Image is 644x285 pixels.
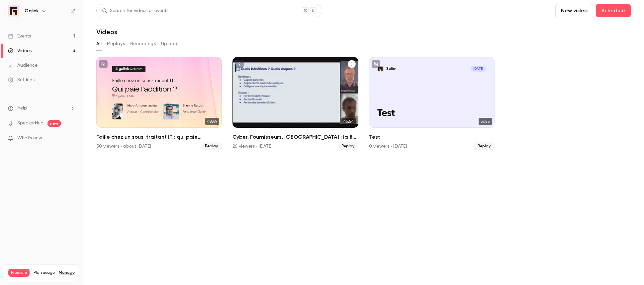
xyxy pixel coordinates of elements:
div: 26 viewers • [DATE] [232,143,272,150]
div: Audience [8,62,38,69]
div: 50 viewers • about [DATE] [96,143,151,150]
section: Videos [96,4,631,281]
img: Test [377,66,384,72]
span: Replay [337,142,358,150]
li: Test [369,57,495,150]
li: Faille chez un sous-traitant IT : qui paie l’addition ? [96,57,222,150]
button: unpublished [235,60,244,68]
a: 45:54Cyber, Fournisseurs, [GEOGRAPHIC_DATA] : la fin des questionnaires à rallonge ?26 viewers • ... [232,57,358,150]
div: Search for videos or events [102,7,168,14]
a: 48:49Faille chez un sous-traitant IT : qui paie l’addition ?50 viewers • about [DATE]Replay [96,57,222,150]
h6: Galink [25,8,39,14]
a: TestGalink[DATE]Test37:55Test0 viewers • [DATE]Replay [369,57,495,150]
p: Galink [386,67,396,71]
button: Schedule [596,4,631,17]
span: Help [17,105,27,112]
a: Manage [59,270,75,275]
div: Events [8,33,31,39]
button: All [96,38,102,49]
h2: Cyber, Fournisseurs, [GEOGRAPHIC_DATA] : la fin des questionnaires à rallonge ? [232,133,358,141]
button: unpublished [99,60,108,68]
img: Galink [8,6,19,16]
button: unpublished [372,60,380,68]
span: 45:54 [341,118,356,125]
span: Replay [201,142,222,150]
h2: Test [369,133,495,141]
span: 37:55 [479,118,492,125]
span: 48:49 [205,118,219,125]
span: [DATE] [471,66,486,72]
div: Settings [8,77,35,83]
div: 0 viewers • [DATE] [369,143,407,150]
span: Premium [8,269,30,277]
span: new [47,120,61,127]
button: New video [555,4,593,17]
span: Replay [474,142,495,150]
h2: Faille chez un sous-traitant IT : qui paie l’addition ? [96,133,222,141]
button: Recordings [130,38,156,49]
h1: Videos [96,28,117,36]
button: Uploads [161,38,180,49]
div: Videos [8,47,32,54]
span: What's new [17,135,42,142]
li: help-dropdown-opener [8,105,75,112]
p: Test [377,108,486,119]
span: Plan usage [34,270,55,275]
li: Cyber, Fournisseurs, IA : la fin des questionnaires à rallonge ? [232,57,358,150]
a: SpeakerHub [17,120,44,127]
button: Replays [107,38,125,49]
ul: Videos [96,57,631,150]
